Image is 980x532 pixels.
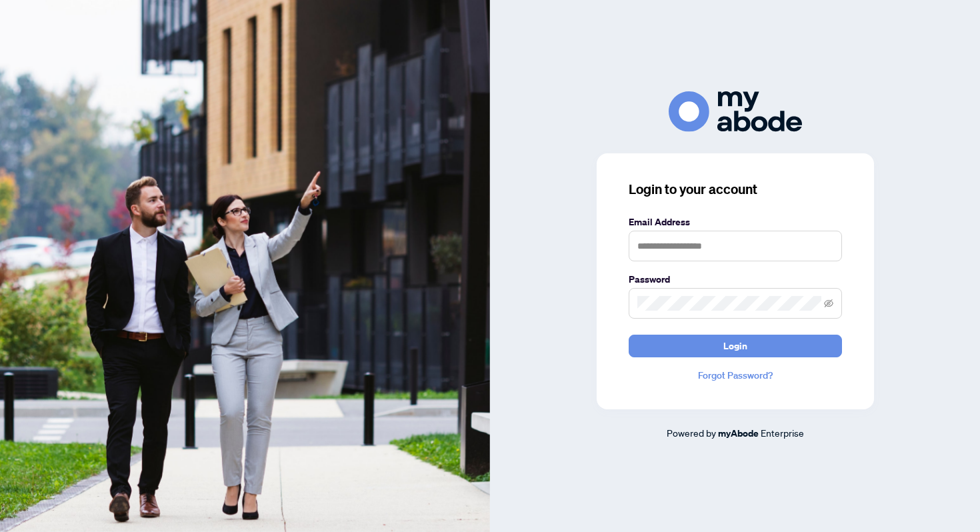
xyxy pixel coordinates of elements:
[667,427,716,439] span: Powered by
[629,272,842,287] label: Password
[824,299,833,308] span: eye-invisible
[629,180,842,199] h3: Login to your account
[723,335,747,357] span: Login
[629,335,842,357] button: Login
[761,427,804,439] span: Enterprise
[718,426,759,441] a: myAbode
[669,91,802,132] img: ma-logo
[629,368,842,383] a: Forgot Password?
[629,215,842,229] label: Email Address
